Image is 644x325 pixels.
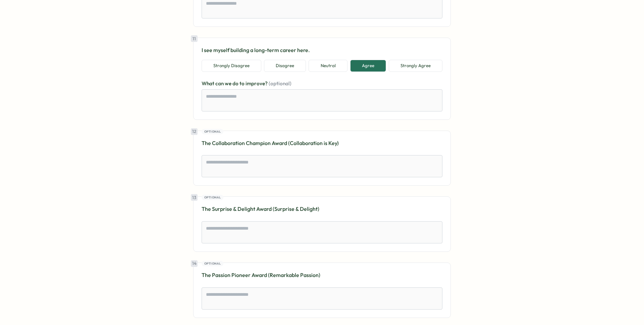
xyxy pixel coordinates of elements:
[191,194,198,201] div: 13
[225,80,232,87] span: we
[191,128,198,135] div: 12
[309,60,347,72] button: Neutral
[202,46,442,54] p: I see myself building a long-term career here.
[239,80,246,87] span: to
[204,129,221,134] span: Optional
[202,60,261,72] button: Strongly Disagree
[269,80,291,87] span: (optional)
[191,260,198,267] div: 14
[202,271,442,279] p: The Passion Pioneer Award (Remarkable Passion)
[204,261,221,266] span: Optional
[204,195,221,200] span: Optional
[389,60,442,72] button: Strongly Agree
[202,139,442,147] p: The Collaboration Champion Award (Collaboration is Key)
[215,80,225,87] span: can
[246,80,269,87] span: improve?
[350,60,386,72] button: Agree
[202,80,215,87] span: What
[191,35,198,42] div: 11
[264,60,306,72] button: Disagree
[232,80,239,87] span: do
[202,205,442,213] p: The Surprise & Delight Award (Surprise & Delight)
